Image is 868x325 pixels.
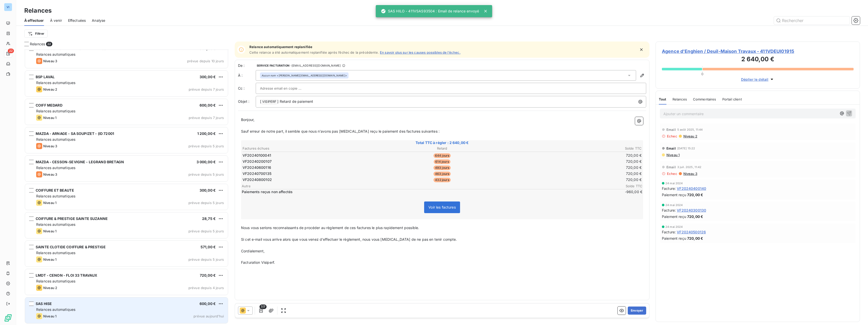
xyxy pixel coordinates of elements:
[242,184,612,188] span: Autre
[677,147,695,150] span: [DATE] 15:22
[687,236,703,241] span: 720,00 €
[677,229,706,235] span: VF20240500126
[241,129,440,133] span: Sauf erreur de notre part, il semble que nous n'avons pas [MEDICAL_DATA] reçu le paiement des fac...
[200,301,216,306] span: 600,00 €
[509,171,642,176] td: 720,00 €
[200,188,216,192] span: 300,00 €
[693,97,716,101] span: Commentaires
[188,172,224,176] span: prévue depuis 5 jours
[290,64,341,67] span: - [EMAIL_ADDRESS][DOMAIN_NAME]
[36,245,106,249] span: SAINTE CLOTIDE COIFFURE & PRESTIGE
[36,188,74,192] span: COIFFURE ET BEAUTE
[238,99,249,104] span: Objet :
[200,103,216,107] span: 600,00 €
[659,97,666,101] span: Tout
[188,201,224,205] span: prévue depuis 5 jours
[277,99,313,104] span: ] Retard de paiement
[8,49,14,53] span: 22
[683,172,697,176] span: Niveau 3
[666,165,676,169] span: Email
[24,30,48,38] button: Filtrer
[241,117,254,122] span: Bonjour,
[260,99,261,104] span: [
[433,153,451,158] span: 644 jours
[201,245,216,249] span: 571,00 €
[662,214,686,219] span: Paiement reçu
[665,204,683,207] span: 24 mai 2024
[43,229,56,233] span: Niveau 1
[36,301,52,306] span: SAS HISE
[687,214,703,219] span: 720,00 €
[36,137,75,141] span: Relances automatiques
[242,189,611,194] span: Paiements reçus non affectés
[509,165,642,170] td: 720,00 €
[741,77,769,82] span: Déplier le détail
[238,86,256,91] label: Cc :
[50,18,62,23] span: À venir
[667,134,677,138] span: Echec
[433,172,451,176] span: 463 jours
[24,18,44,23] span: À effectuer
[662,186,676,191] span: Facture :
[666,128,676,132] span: Email
[36,131,114,136] span: MAZDA - ARNAGE - SA SOUPIZET - (ID 72001
[43,116,56,120] span: Niveau 1
[666,146,676,150] span: Email
[43,144,57,148] span: Niveau 3
[662,192,686,197] span: Paiement reçu
[24,6,52,15] h3: Relances
[188,229,224,233] span: prévue depuis 5 jours
[36,103,62,107] span: COIFF MEDARD
[36,307,75,312] span: Relances automatiques
[36,279,75,283] span: Relances automatiques
[188,286,224,290] span: prévue depuis 4 jours
[36,52,75,56] span: Relances automatiques
[740,76,776,82] button: Déplier le détail
[30,42,45,47] span: Relances
[687,192,703,197] span: 720,00 €
[4,314,12,322] img: Logo LeanPay
[36,251,75,255] span: Relances automatiques
[257,64,289,67] span: SERVICE FACTURATION
[249,45,461,49] span: Relance automatiquement replanifiée
[628,307,646,315] button: Envoyer
[189,116,224,120] span: prévue depuis 7 jours
[197,131,216,136] span: 1 200,00 €
[662,229,676,235] span: Facture :
[662,55,854,65] h3: 2 640,00 €
[43,59,57,63] span: Niveau 3
[243,153,271,158] span: VF20240100041
[376,146,508,151] th: Retard
[851,308,863,320] iframe: Intercom live chat
[662,208,676,213] span: Facture :
[249,50,379,54] span: Cette relance a été automatiquement replanifiée après l’échec de la précédente.
[200,75,216,79] span: 300,00 €
[259,304,267,309] span: 7/7
[701,72,703,76] span: 0
[43,286,57,290] span: Niveau 2
[188,144,224,148] span: prévue depuis 5 jours
[36,166,75,170] span: Relances automatiques
[36,160,124,164] span: MAZDA - CESSON-SEVIGNE - LEGRAND BRETAGN
[774,16,850,25] input: Rechercher
[243,177,272,182] span: VF20240800102
[36,194,75,198] span: Relances automatiques
[665,225,683,228] span: 24 mai 2024
[197,160,216,164] span: 3 000,00 €
[612,189,642,194] span: -960,00 €
[509,177,642,182] td: 720,00 €
[188,257,224,261] span: prévue depuis 5 jours
[262,74,347,77] div: <[PERSON_NAME][EMAIL_ADDRESS][DOMAIN_NAME]>
[202,216,216,221] span: 28,75 €
[262,99,277,105] span: VISIPERF
[92,18,105,23] span: Analyse
[677,128,703,131] span: 5 août 2025, 11:44
[4,3,12,11] div: VI
[243,159,272,164] span: VF20240200107
[683,134,697,138] span: Niveau 2
[666,153,680,157] span: Niveau 1
[241,249,265,253] span: Cordialement,
[187,59,224,63] span: prévue depuis 10 jours
[433,178,450,182] span: 432 jours
[36,75,55,79] span: BSP LAVAL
